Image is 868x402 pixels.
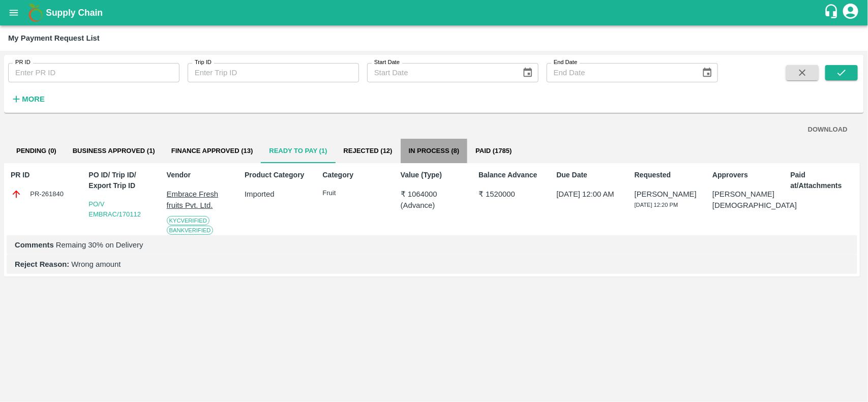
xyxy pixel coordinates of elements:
[698,63,717,82] button: Choose date
[824,4,842,22] div: customer-support
[245,170,311,180] p: Product Category
[15,259,849,270] p: Wrong amount
[478,170,545,180] p: Balance Advance
[88,170,155,191] p: PO ID/ Trip ID/ Export Trip ID
[8,63,179,82] input: Enter PR ID
[22,95,45,103] strong: More
[46,6,824,20] a: Supply Chain
[557,189,623,200] p: [DATE] 12:00 AM
[2,1,25,24] button: open drawer
[518,63,537,82] button: Choose date
[8,90,47,108] button: More
[401,170,467,180] p: Value (Type)
[11,170,77,180] p: PR ID
[712,189,779,211] p: [PERSON_NAME][DEMOGRAPHIC_DATA]
[374,58,400,67] label: Start Date
[635,189,701,200] p: [PERSON_NAME]
[467,139,520,163] button: Paid (1785)
[245,189,311,200] p: Imported
[167,226,214,235] span: Bank Verified
[842,2,860,23] div: account of current user
[554,58,577,67] label: End Date
[8,32,100,45] div: My Payment Request List
[336,139,401,163] button: Rejected (12)
[25,3,46,23] img: logo
[88,200,141,218] a: PO/V EMBRAC/170112
[635,170,701,180] p: Requested
[401,139,468,163] button: In Process (8)
[163,139,261,163] button: Finance Approved (13)
[46,8,103,18] b: Supply Chain
[401,189,467,200] p: ₹ 1064000
[322,189,389,198] p: Fruit
[261,139,335,163] button: Ready To Pay (1)
[635,202,678,208] span: [DATE] 12:20 PM
[167,170,233,180] p: Vendor
[322,170,389,180] p: Category
[791,170,857,191] p: Paid at/Attachments
[15,239,849,251] p: Remaing 30% on Delivery
[167,189,233,211] p: Embrace Fresh fruits Pvt. Ltd.
[15,241,54,249] b: Comments
[195,58,212,67] label: Trip ID
[804,121,852,139] button: DOWNLOAD
[167,216,209,225] span: KYC Verified
[188,63,359,82] input: Enter Trip ID
[15,58,31,67] label: PR ID
[65,139,163,163] button: Business Approved (1)
[557,170,623,180] p: Due Date
[401,200,467,211] p: ( Advance )
[712,170,779,180] p: Approvers
[8,139,65,163] button: Pending (0)
[11,189,77,200] div: PR-261840
[547,63,694,82] input: End Date
[15,260,69,268] b: Reject Reason:
[367,63,514,82] input: Start Date
[478,189,545,200] p: ₹ 1520000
